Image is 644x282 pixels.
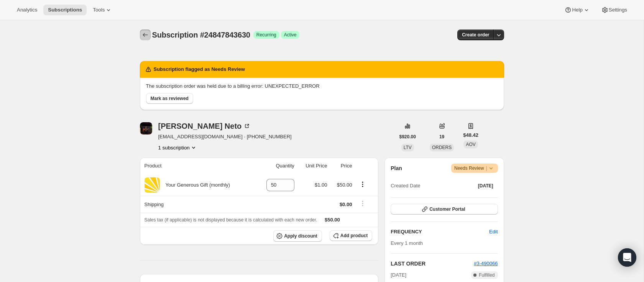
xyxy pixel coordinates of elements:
span: $48.42 [463,131,478,139]
button: $920.00 [395,131,421,142]
span: Leon Neto [140,122,152,134]
span: $0.00 [340,202,352,207]
span: $50.00 [337,182,352,188]
button: #3-490066 [474,260,498,267]
button: Shipping actions [356,199,369,208]
button: Help [560,5,595,15]
button: Customer Portal [391,204,498,215]
span: Active [284,32,297,38]
span: Mark as reviewed [151,95,189,102]
span: [EMAIL_ADDRESS][DOMAIN_NAME] · [PHONE_NUMBER] [158,133,292,141]
span: Tools [93,7,105,13]
span: | [486,165,487,171]
th: Product [140,157,256,174]
span: [DATE] [478,183,493,189]
button: [DATE] [473,180,498,191]
span: Customer Portal [429,206,465,212]
span: Analytics [17,7,37,13]
button: Apply discount [273,230,322,242]
span: $50.00 [325,217,340,223]
span: $920.00 [399,134,416,140]
span: Fulfilled [479,272,495,278]
th: Price [330,157,355,174]
span: 19 [439,134,444,140]
button: Analytics [12,5,42,15]
p: The subscription order was held due to a billing error: UNEXPECTED_ERROR [146,82,498,90]
span: Recurring [256,32,276,38]
h2: FREQUENCY [391,228,489,236]
th: Quantity [256,157,297,174]
span: LTV [404,145,412,150]
th: Unit Price [297,157,330,174]
button: Product actions [158,144,197,151]
span: AOV [466,142,475,147]
h2: Subscription flagged as Needs Review [154,66,245,73]
button: Settings [596,5,632,15]
button: 19 [435,131,449,142]
span: Needs Review [454,164,495,172]
button: Subscriptions [43,5,87,15]
span: Add product [340,233,368,239]
button: Product actions [356,180,369,189]
button: Subscriptions [140,30,151,40]
span: Created Date [391,182,420,190]
span: $1.00 [315,182,327,188]
button: Tools [88,5,117,15]
span: Settings [609,7,627,13]
a: #3-490066 [474,261,498,266]
button: Add product [330,230,372,241]
th: Shipping [140,196,256,213]
span: Edit [489,228,498,236]
span: Every 1 month [391,240,423,246]
h2: Plan [391,164,402,172]
span: Apply discount [284,233,317,239]
span: Sales tax (if applicable) is not displayed because it is calculated with each new order. [145,217,317,223]
div: [PERSON_NAME] Neto [158,122,251,130]
span: Create order [462,32,489,38]
span: Subscriptions [48,7,82,13]
h2: LAST ORDER [391,260,474,267]
div: Your Generous Gift (monthly) [160,181,230,189]
img: product img [145,177,160,193]
span: Help [572,7,582,13]
div: Open Intercom Messenger [618,248,636,267]
button: Create order [457,30,494,40]
span: [DATE] [391,271,406,279]
span: Subscription #24847843630 [152,31,250,39]
button: Edit [485,226,502,238]
button: Mark as reviewed [146,93,193,104]
span: ORDERS [432,145,452,150]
